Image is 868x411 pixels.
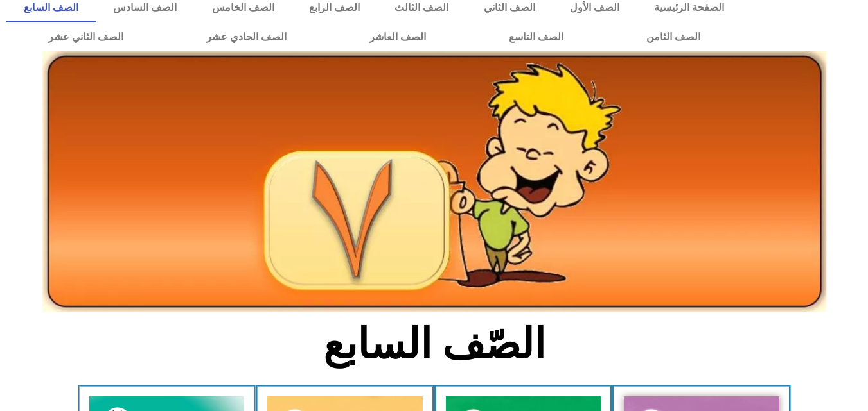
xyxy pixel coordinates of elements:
h2: الصّف السابع [222,319,646,369]
a: الصف الثاني عشر [6,22,164,52]
a: الصف الثامن [605,22,741,52]
a: الصف الحادي عشر [164,22,328,52]
a: الصف العاشر [328,22,467,52]
a: الصف التاسع [467,22,605,52]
